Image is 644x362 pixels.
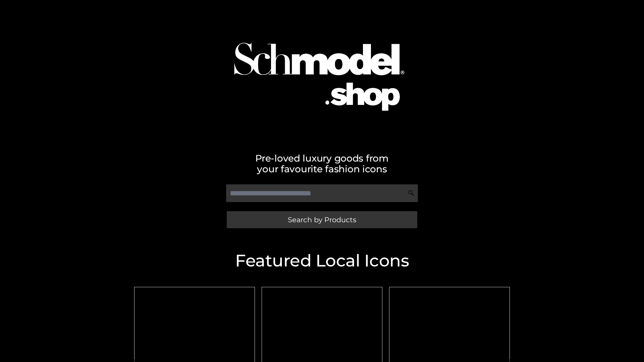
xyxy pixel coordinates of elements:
span: Search by Products [288,216,356,223]
a: Search by Products [227,211,417,228]
h2: Pre-loved luxury goods from your favourite fashion icons [131,153,513,174]
img: Search Icon [408,190,415,196]
h2: Featured Local Icons​ [131,252,513,269]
